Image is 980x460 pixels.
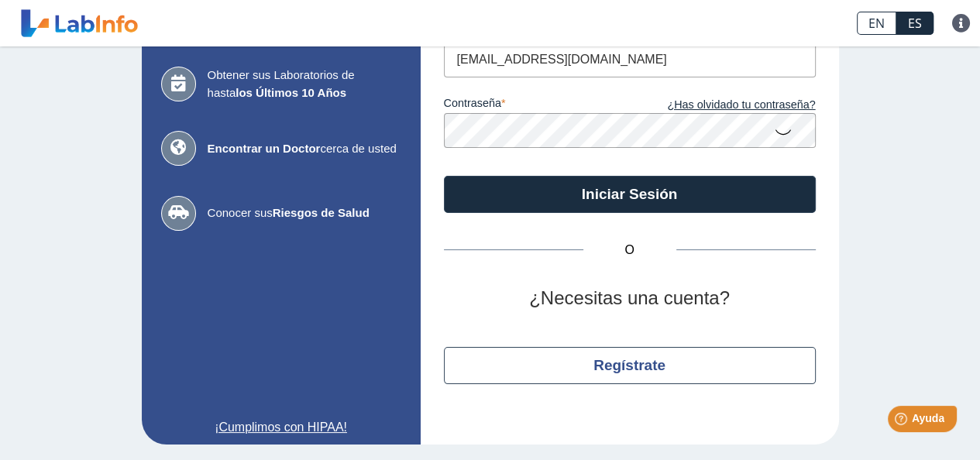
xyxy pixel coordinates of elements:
iframe: Help widget launcher [842,400,963,443]
b: Encontrar un Doctor [208,142,321,155]
span: cerca de usted [208,140,401,158]
button: Regístrate [444,347,816,384]
b: Riesgos de Salud [273,206,370,219]
a: ¿Has olvidado tu contraseña? [630,97,816,114]
span: O [583,241,676,259]
a: EN [857,12,896,35]
h2: ¿Necesitas una cuenta? [444,287,816,310]
button: Iniciar Sesión [444,176,816,213]
a: ES [896,12,934,35]
span: Conocer sus [208,204,401,222]
span: Obtener sus Laboratorios de hasta [208,67,401,101]
label: contraseña [444,97,630,114]
b: los Últimos 10 Años [236,86,346,99]
a: ¡Cumplimos con HIPAA! [161,418,401,437]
